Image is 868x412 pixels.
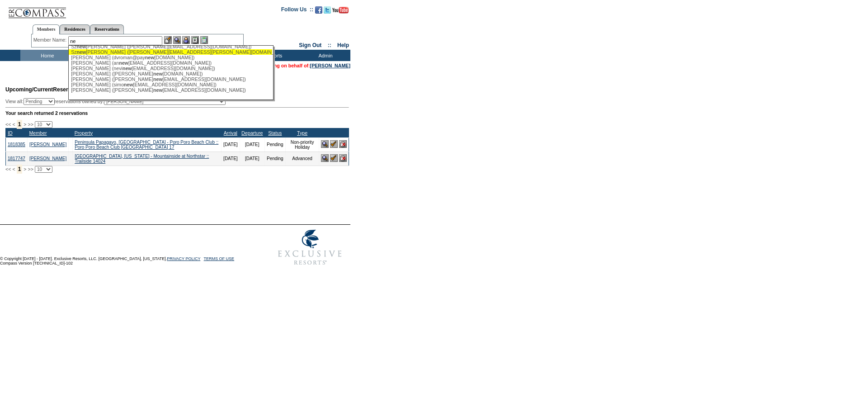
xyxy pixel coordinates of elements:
[269,225,350,270] img: Exclusive Resorts
[77,44,86,49] span: new
[285,137,319,152] td: Non-priority Holiday
[5,122,11,127] span: <<
[28,166,33,172] span: >>
[71,87,270,93] div: [PERSON_NAME] ([PERSON_NAME] [EMAIL_ADDRESS][DOMAIN_NAME])
[60,24,90,34] a: Residences
[71,76,270,82] div: [PERSON_NAME] ([PERSON_NAME] [EMAIL_ADDRESS][DOMAIN_NAME])
[5,86,53,93] span: Upcoming/Current
[124,82,133,87] span: new
[222,137,240,152] td: [DATE]
[29,156,66,161] a: [PERSON_NAME]
[29,142,66,147] a: [PERSON_NAME]
[337,42,349,48] a: Help
[321,154,329,162] img: View Reservation
[328,42,331,48] span: ::
[264,137,285,152] td: Pending
[12,122,15,127] span: <
[153,87,163,93] span: new
[264,152,285,166] td: Pending
[247,63,350,68] span: You are acting on behalf of:
[145,55,155,60] span: new
[20,50,72,61] td: Home
[332,7,349,14] img: Subscribe to our YouTube Channel
[321,140,329,148] img: View Reservation
[285,152,319,166] td: Advanced
[153,76,163,82] span: new
[71,60,270,66] div: [PERSON_NAME] (an [EMAIL_ADDRESS][DOMAIN_NAME])
[173,36,181,44] img: View
[71,82,270,87] div: [PERSON_NAME] (simo [EMAIL_ADDRESS][DOMAIN_NAME])
[5,166,11,172] span: <<
[191,36,199,44] img: Reservations
[24,122,26,127] span: >
[33,24,60,34] a: Members
[339,140,347,148] img: Cancel Reservation
[315,9,322,14] a: Become our fan on Facebook
[71,66,270,71] div: [PERSON_NAME] (nevi [EMAIL_ADDRESS][DOMAIN_NAME])
[297,130,307,136] a: Type
[330,154,338,162] img: Confirm Reservation
[33,36,68,44] div: Member Name:
[28,122,33,127] span: >>
[29,130,47,136] a: Member
[5,110,349,116] div: Your search returned 2 reservations
[5,86,87,93] span: Reservations
[8,156,25,161] a: 1817747
[5,98,230,105] div: View all: reservations owned by:
[164,36,172,44] img: b_edit.gif
[8,130,13,136] a: ID
[324,6,331,14] img: Follow us on Twitter
[71,44,270,49] div: Sz [PERSON_NAME] ([PERSON_NAME][EMAIL_ADDRESS][DOMAIN_NAME])
[123,66,132,71] span: new
[240,152,264,166] td: [DATE]
[71,49,270,55] div: Sz [PERSON_NAME] ([PERSON_NAME][EMAIL_ADDRESS][PERSON_NAME][DOMAIN_NAME])
[12,166,15,172] span: <
[17,165,23,174] span: 1
[241,130,263,136] a: Departure
[77,49,86,55] span: new
[71,71,270,76] div: [PERSON_NAME] ([PERSON_NAME] [DOMAIN_NAME])
[8,142,25,147] a: 1818385
[315,6,322,14] img: Become our fan on Facebook
[75,140,218,150] a: Peninsula Papagayo, [GEOGRAPHIC_DATA] - Poro Poro Beach Club :: Poro Poro Beach Club [GEOGRAPHIC_...
[204,256,235,261] a: TERMS OF USE
[330,140,338,148] img: Confirm Reservation
[119,60,128,66] span: new
[182,36,190,44] img: Impersonate
[298,50,350,61] td: Admin
[240,137,264,152] td: [DATE]
[200,36,208,44] img: b_calculator.gif
[268,130,282,136] a: Status
[281,5,313,16] td: Follow Us ::
[75,154,209,164] a: [GEOGRAPHIC_DATA], [US_STATE] - Mountainside at Northstar :: Trailside 14024
[310,63,350,68] a: [PERSON_NAME]
[153,71,163,76] span: new
[339,154,347,162] img: Cancel Reservation
[222,152,240,166] td: [DATE]
[224,130,237,136] a: Arrival
[299,42,321,48] a: Sign Out
[332,9,349,14] a: Subscribe to our YouTube Channel
[90,24,124,34] a: Reservations
[167,256,200,261] a: PRIVACY POLICY
[24,166,26,172] span: >
[17,120,23,129] span: 1
[75,130,93,136] a: Property
[71,55,270,60] div: [PERSON_NAME] (dvroman@pay [DOMAIN_NAME])
[324,9,331,14] a: Follow us on Twitter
